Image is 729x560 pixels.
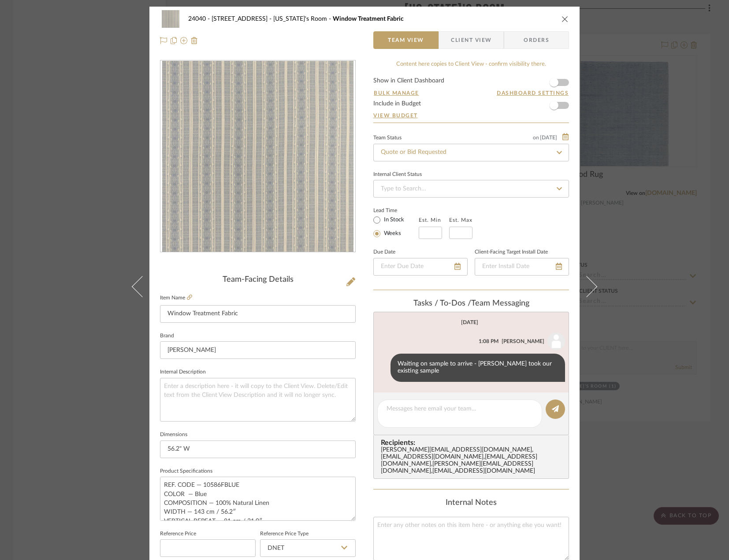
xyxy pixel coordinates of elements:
[160,61,355,252] div: 0
[160,10,181,28] img: 88389036-4545-4d90-9a06-dae8e0c0fd0e_48x40.jpg
[388,31,424,49] span: Team View
[160,370,206,374] label: Internal Description
[413,299,471,307] span: Tasks / To-Dos /
[373,250,395,254] label: Due Date
[160,341,356,359] input: Enter Brand
[160,532,196,536] label: Reference Price
[381,439,565,447] span: Recipients:
[373,214,419,239] mat-radio-group: Select item type
[475,250,548,254] label: Client-Facing Target Install Date
[547,332,565,350] img: user_avatar.png
[496,89,569,97] button: Dashboard Settings
[461,319,478,325] div: [DATE]
[373,112,569,119] a: View Budget
[475,258,569,276] input: Enter Install Date
[160,294,192,302] label: Item Name
[561,15,569,23] button: close
[419,217,441,223] label: Est. Min
[373,144,569,161] input: Type to Search…
[160,441,356,458] input: Enter the dimensions of this item
[449,217,472,223] label: Est. Max
[373,136,402,140] div: Team Status
[188,16,273,22] span: 24040 - [STREET_ADDRESS]
[160,275,356,285] div: Team-Facing Details
[451,31,491,49] span: Client View
[260,532,309,536] label: Reference Price Type
[160,469,212,474] label: Product Specifications
[373,89,420,97] button: Bulk Manage
[373,258,468,276] input: Enter Due Date
[373,60,569,69] div: Content here copies to Client View - confirm visibility there.
[381,447,565,475] div: [PERSON_NAME][EMAIL_ADDRESS][DOMAIN_NAME] , [EMAIL_ADDRESS][DOMAIN_NAME] , [EMAIL_ADDRESS][DOMAIN...
[160,433,187,437] label: Dimensions
[373,206,419,214] label: Lead Time
[191,37,198,44] img: Remove from project
[373,172,422,177] div: Internal Client Status
[160,334,174,338] label: Brand
[391,354,565,382] div: Waiting on sample to arrive - [PERSON_NAME] took our existing sample
[533,135,539,140] span: on
[373,498,569,508] div: Internal Notes
[502,337,544,345] div: [PERSON_NAME]
[514,31,559,49] span: Orders
[333,16,404,22] span: Window Treatment Fabric
[373,180,569,198] input: Type to Search…
[162,61,353,252] img: 88389036-4545-4d90-9a06-dae8e0c0fd0e_436x436.jpg
[160,305,356,323] input: Enter Item Name
[382,230,401,238] label: Weeks
[273,16,333,22] span: [US_STATE]'s Room
[539,134,558,141] span: [DATE]
[382,216,404,224] label: In Stock
[479,337,498,345] div: 1:08 PM
[373,299,569,309] div: team Messaging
